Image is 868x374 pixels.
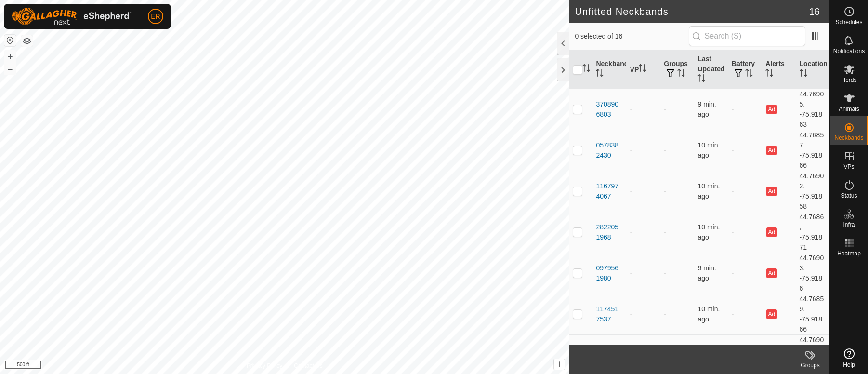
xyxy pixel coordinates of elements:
[660,171,694,212] td: -
[762,50,795,89] th: Alerts
[596,304,622,324] div: 1174517537
[660,130,694,171] td: -
[809,4,820,19] span: 16
[558,360,560,368] span: i
[728,212,762,253] td: -
[630,310,632,318] app-display-virtual-paddock-transition: -
[728,89,762,130] td: -
[839,106,859,112] span: Animals
[796,294,829,334] td: 44.76859, -75.91866
[630,187,632,195] app-display-virtual-paddock-transition: -
[697,141,720,159] span: Sep 13, 2025, 7:05 AM
[596,140,622,160] div: 0578382430
[843,362,855,368] span: Help
[728,171,762,212] td: -
[796,171,829,212] td: 44.76902, -75.91858
[630,228,632,236] app-display-virtual-paddock-transition: -
[697,100,716,118] span: Sep 13, 2025, 7:06 AM
[626,50,660,89] th: VP
[12,8,132,25] img: Gallagher Logo
[766,268,777,278] button: Ad
[630,105,632,113] app-display-virtual-paddock-transition: -
[596,263,622,283] div: 0979561980
[697,223,720,241] span: Sep 13, 2025, 7:05 AM
[697,264,716,282] span: Sep 13, 2025, 7:06 AM
[843,164,854,170] span: VPs
[796,253,829,294] td: 44.76903, -75.9186
[592,50,626,89] th: Neckband
[728,294,762,334] td: -
[843,222,855,227] span: Infra
[796,130,829,171] td: 44.76857, -75.91866
[596,181,622,201] div: 1167974067
[4,63,16,75] button: –
[835,19,862,25] span: Schedules
[841,77,856,83] span: Herds
[796,89,829,130] td: 44.76905, -75.91863
[4,35,16,46] button: Reset Map
[660,89,694,130] td: -
[766,227,777,237] button: Ad
[660,212,694,253] td: -
[151,12,160,22] span: ER
[766,146,777,155] button: Ad
[745,70,753,78] p-sorticon: Activate to sort
[689,26,805,46] input: Search (S)
[791,361,829,370] div: Groups
[596,345,622,365] div: 4079846951
[582,66,590,73] p-sorticon: Activate to sort
[833,48,865,54] span: Notifications
[694,50,727,89] th: Last Updated
[639,66,646,73] p-sorticon: Activate to sort
[630,269,632,277] app-display-virtual-paddock-transition: -
[800,70,807,78] p-sorticon: Activate to sort
[728,50,762,89] th: Battery
[697,305,720,323] span: Sep 13, 2025, 7:05 AM
[766,309,777,319] button: Ad
[697,76,705,83] p-sorticon: Activate to sort
[697,182,720,200] span: Sep 13, 2025, 7:06 AM
[575,31,688,41] span: 0 selected of 16
[575,6,809,17] h2: Unfitted Neckbands
[830,345,868,372] a: Help
[554,359,565,370] button: i
[596,222,622,242] div: 2822051968
[21,35,33,47] button: Map Layers
[728,253,762,294] td: -
[796,50,829,89] th: Location
[766,105,777,114] button: Ad
[834,135,863,141] span: Neckbands
[630,146,632,154] app-display-virtual-paddock-transition: -
[841,193,857,199] span: Status
[837,251,861,256] span: Heatmap
[660,253,694,294] td: -
[596,99,622,120] div: 3708906803
[294,361,322,370] a: Contact Us
[596,70,604,78] p-sorticon: Activate to sort
[765,70,773,78] p-sorticon: Activate to sort
[728,130,762,171] td: -
[660,50,694,89] th: Groups
[247,361,283,370] a: Privacy Policy
[796,212,829,253] td: 44.7686, -75.91871
[660,294,694,334] td: -
[677,70,685,78] p-sorticon: Activate to sort
[4,51,16,62] button: +
[766,187,777,196] button: Ad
